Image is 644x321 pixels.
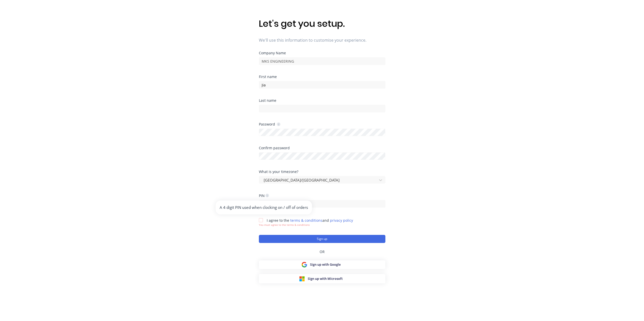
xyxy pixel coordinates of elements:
[259,235,385,243] button: Sign up
[259,75,385,79] div: First name
[259,170,385,174] div: What is your timezone?
[290,218,322,223] a: terms & conditions
[259,193,269,198] div: PIN
[259,122,280,127] div: Password
[308,276,343,281] span: Sign up with Microsoft
[259,223,353,227] div: You must agree to the terms & conditions
[259,260,385,269] button: Sign up with Google
[267,218,353,223] span: I agree to the and
[259,99,385,102] div: Last name
[259,274,385,283] button: Sign up with Microsoft
[259,37,385,43] span: We'll use this information to customise your experience.
[259,51,385,55] div: Company Name
[310,262,341,267] span: Sign up with Google
[259,146,385,150] div: Confirm password
[330,218,353,223] a: privacy policy
[259,243,385,260] div: OR
[259,18,385,29] h1: Let's get you setup.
